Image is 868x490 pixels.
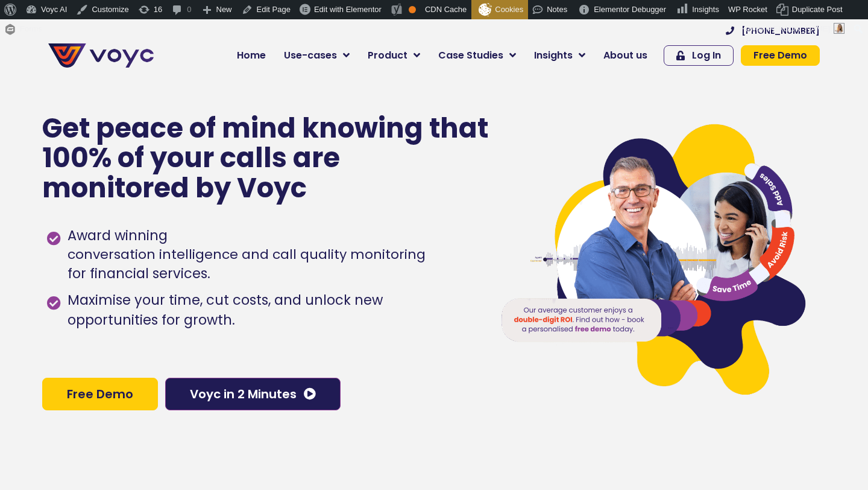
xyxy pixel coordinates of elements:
h1: conversation intelligence and call quality monitoring [68,246,426,264]
span: Home [237,48,266,63]
a: Use-cases [275,43,359,68]
div: OK [409,6,416,13]
span: Forms [20,19,42,39]
span: Case Studies [438,48,503,63]
a: Case Studies [429,43,525,68]
a: Product [359,43,429,68]
a: Free Demo [741,45,820,66]
span: Edit with Elementor [314,5,382,14]
a: Voyc in 2 Minutes [165,378,341,410]
a: Log In [664,45,734,66]
img: voyc-full-logo [48,43,154,68]
a: Howdy, [736,19,849,39]
span: Insights [534,48,573,63]
span: Award winning for financial services. [64,226,426,284]
span: About us [603,48,647,63]
span: Voyc in 2 Minutes [190,388,297,400]
a: Free Demo [42,378,158,410]
span: Log In [692,51,721,60]
span: Free Demo [67,388,133,400]
span: Maximise your time, cut costs, and unlock new opportunities for growth. [64,290,476,331]
a: About us [594,43,656,68]
a: [PHONE_NUMBER] [726,27,820,35]
a: Home [228,43,275,68]
span: Product [368,48,407,63]
span: Free Demo [753,51,807,60]
span: [PERSON_NAME] [766,24,830,33]
p: Get peace of mind knowing that 100% of your calls are monitored by Voyc [42,113,490,203]
span: Use-cases [284,48,337,63]
a: Insights [525,43,594,68]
